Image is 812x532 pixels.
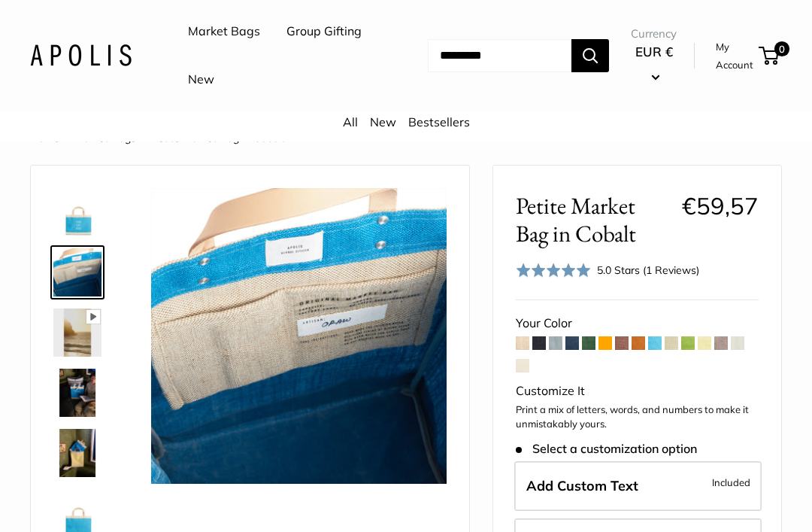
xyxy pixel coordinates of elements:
[631,40,677,88] button: EUR €
[53,188,101,236] img: Petite Market Bag in Cobalt
[30,131,59,144] a: Home
[516,403,759,432] p: Print a mix of letters, words, and numbers to make it unmistakably yours.
[631,23,677,44] span: Currency
[571,39,609,72] button: Search
[516,380,759,403] div: Customize It
[53,309,101,357] img: Petite Market Bag in Cobalt
[408,114,470,129] a: Bestsellers
[526,477,638,494] span: Add Custom Text
[53,369,101,417] img: Petite Market Bag in Cobalt
[286,20,362,43] a: Group Gifting
[516,260,699,281] div: 5.0 Stars (1 Reviews)
[50,306,105,360] a: Petite Market Bag in Cobalt
[30,44,132,66] img: Apolis
[716,38,753,74] a: My Account
[712,473,750,491] span: Included
[343,114,358,129] a: All
[516,442,697,456] span: Select a customization option
[74,131,136,144] a: Market Bags
[151,188,447,484] img: Petite Market Bag in Cobalt
[188,68,214,91] a: New
[682,191,759,220] span: €59,57
[151,131,285,144] span: Petite Market Bag in Cobalt
[774,41,789,56] span: 0
[597,262,699,278] div: 5.0 Stars (1 Reviews)
[188,20,260,43] a: Market Bags
[514,461,762,511] label: Add Custom Text
[50,366,105,420] a: Petite Market Bag in Cobalt
[53,429,101,477] img: Petite Market Bag in Cobalt
[53,248,101,296] img: Petite Market Bag in Cobalt
[370,114,396,129] a: New
[516,312,759,335] div: Your Color
[516,192,671,248] span: Petite Market Bag in Cobalt
[50,245,105,299] a: Petite Market Bag in Cobalt
[635,44,673,59] span: EUR €
[50,185,105,239] a: Petite Market Bag in Cobalt
[50,426,105,480] a: Petite Market Bag in Cobalt
[760,47,779,65] a: 0
[428,39,571,72] input: Search...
